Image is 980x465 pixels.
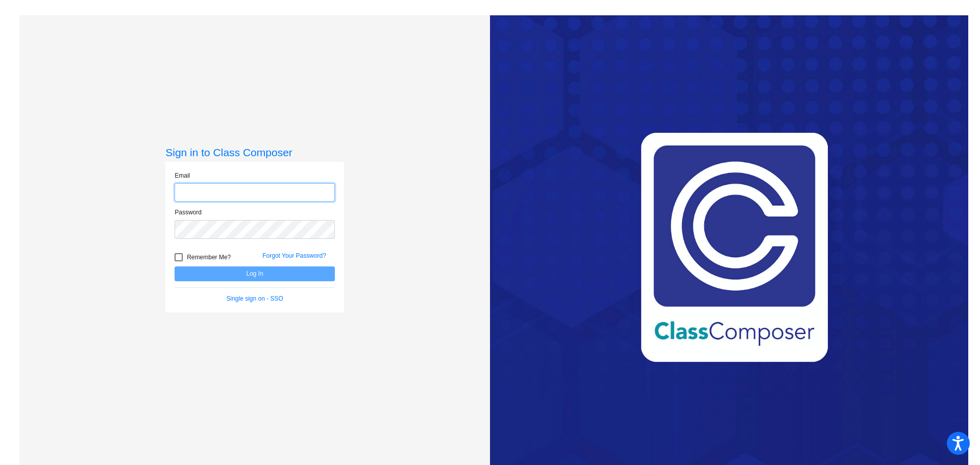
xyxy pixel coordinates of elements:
label: Password [175,208,202,217]
label: Email [175,171,190,180]
h3: Sign in to Class Composer [165,146,344,159]
a: Single sign on - SSO [227,295,283,302]
a: Forgot Your Password? [262,252,326,259]
span: Remember Me? [187,251,231,263]
button: Log In [175,266,335,281]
